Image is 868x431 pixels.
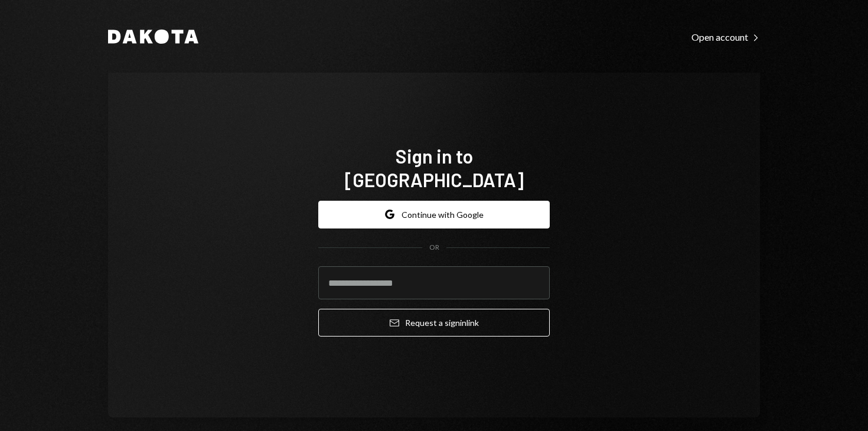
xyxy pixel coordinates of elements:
[318,201,550,228] button: Continue with Google
[318,309,550,337] button: Request a signinlink
[691,30,760,43] a: Open account
[429,243,439,253] div: OR
[691,31,760,43] div: Open account
[318,144,550,191] h1: Sign in to [GEOGRAPHIC_DATA]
